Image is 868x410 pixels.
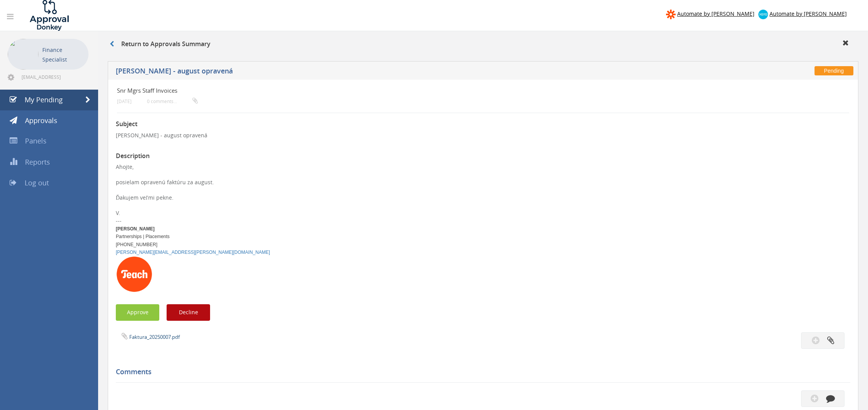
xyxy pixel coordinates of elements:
div: V. [116,209,850,217]
b: [PERSON_NAME] [116,226,155,232]
h3: Description [116,153,850,160]
p: [PERSON_NAME] - august opravená [116,132,850,139]
h3: Subject [116,121,850,128]
div: Ďakujem veľmi pekne. [116,194,850,202]
span: Reports [25,157,50,167]
span: Pending [815,66,853,75]
h5: Comments [116,368,845,376]
span: [PHONE_NUMBER] [116,242,157,247]
h3: Return to Approvals Summary [110,41,210,48]
img: AIorK4xE5C_RDg-wFsFx_CgMFdplLAR-fFnCNyfMdYY7Pf6DxMe5EWwvWfkbuSYsvHxsy65iEMT_z2k [116,256,153,293]
div: Ahojte, [116,163,850,171]
img: zapier-logomark.png [666,10,676,19]
button: Approve [116,304,159,321]
a: [PERSON_NAME][EMAIL_ADDRESS][PERSON_NAME][DOMAIN_NAME] [116,250,270,255]
span: Partnerships | Placements [116,234,170,239]
div: posielam opravenú faktúru za august. [116,178,850,186]
span: Log out [25,178,49,187]
div: --- [116,217,850,225]
button: Decline [167,304,210,321]
span: Panels [25,136,47,145]
span: [EMAIL_ADDRESS][DOMAIN_NAME] [22,74,87,80]
a: Faktura_20250007.pdf [129,333,180,340]
span: Automate by [PERSON_NAME] [770,10,847,17]
img: xero-logo.png [758,10,768,19]
h5: [PERSON_NAME] - august opravená [116,67,631,77]
span: My Pending [25,95,63,104]
small: 0 comments... [147,98,198,104]
h4: Snr Mgrs Staff Invoices [117,87,727,94]
small: [DATE] [117,98,132,104]
span: Approvals [25,116,57,125]
span: Automate by [PERSON_NAME] [677,10,754,17]
p: Finance Specialist [42,45,85,64]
